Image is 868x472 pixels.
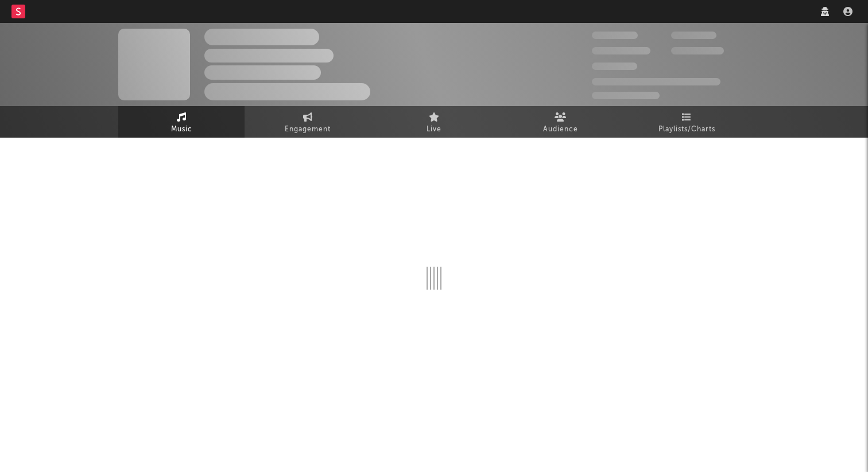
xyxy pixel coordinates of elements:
[592,78,720,85] span: 50,000,000 Monthly Listeners
[592,32,638,39] span: 300,000
[497,106,623,138] a: Audience
[623,106,750,138] a: Playlists/Charts
[371,106,497,138] a: Live
[671,47,724,54] span: 1,000,000
[658,123,715,136] span: Playlists/Charts
[427,123,441,136] span: Live
[592,92,660,99] span: Jump Score: 85.0
[543,123,578,136] span: Audience
[671,32,716,39] span: 100,000
[592,47,650,54] span: 50,000,000
[118,106,245,138] a: Music
[171,123,192,136] span: Music
[592,63,637,70] span: 100,000
[245,106,371,138] a: Engagement
[285,123,331,136] span: Engagement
